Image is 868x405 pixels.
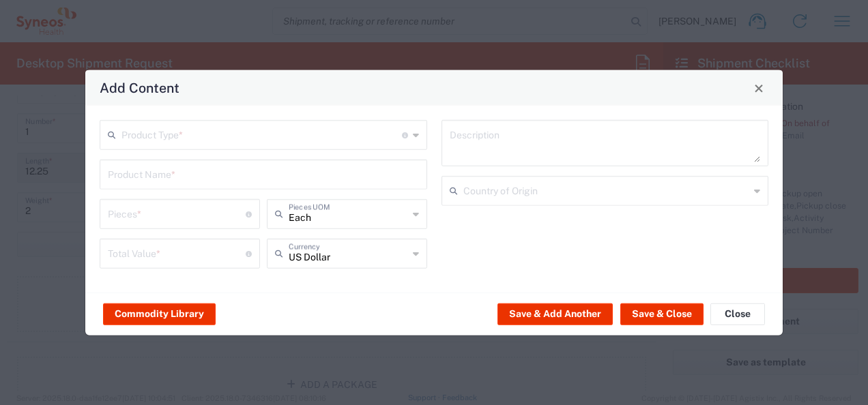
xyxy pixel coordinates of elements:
[710,303,765,325] button: Close
[620,303,704,325] button: Save & Close
[497,303,613,325] button: Save & Add Another
[103,303,216,325] button: Commodity Library
[749,78,768,97] button: Close
[100,78,179,97] h4: Add Content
